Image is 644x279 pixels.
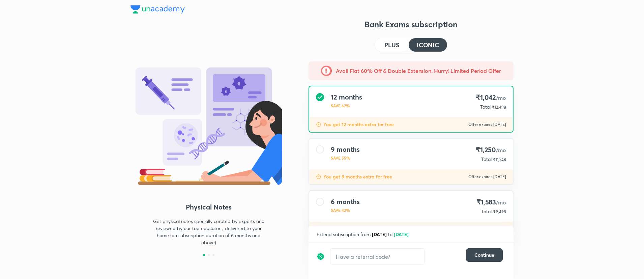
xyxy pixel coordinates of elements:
p: SAVE 42% [331,207,360,213]
button: PLUS [375,38,409,52]
span: ₹11,248 [493,157,506,162]
span: /mo [496,199,506,206]
p: Total [481,208,492,215]
h4: ₹1,583 [476,198,506,207]
p: To be paid as a one-time payment [303,243,519,248]
button: Continue [466,248,503,262]
span: /mo [496,146,506,154]
p: You get 12 months extra for free [323,121,394,128]
img: discount [316,122,321,127]
h4: PLUS [384,42,399,48]
span: Extend subscription from to [317,231,410,238]
p: SAVE 55% [331,155,360,161]
img: discount [316,174,321,179]
span: Continue [474,252,494,258]
button: ICONIC [409,38,447,52]
span: [DATE] [372,231,387,238]
p: Get physical notes specially curated by experts and reviewed by our top educators, delivered to y... [150,218,267,246]
h4: 9 months [331,145,360,154]
img: - [321,65,332,76]
h4: ₹1,250 [476,145,506,155]
p: Offer expires [DATE] [468,122,506,127]
span: ₹12,498 [492,105,506,110]
p: You get 9 months extra for free [323,173,392,180]
h4: ₹1,042 [476,93,506,102]
h3: Bank Exams subscription [309,19,514,30]
img: benefit_3_d9481b976b.svg [130,67,287,185]
h4: ICONIC [417,42,439,48]
p: Total [481,156,492,163]
img: Company Logo [130,5,185,13]
span: [DATE] [394,231,409,238]
p: Offer expires [DATE] [468,174,506,179]
h4: Physical Notes [130,202,287,212]
img: discount [317,248,325,264]
h5: Avail Flat 60% Off & Double Extension. Hurry! Limited Period Offer [336,67,501,75]
span: /mo [496,94,506,101]
input: Have a referral code? [330,249,424,264]
h4: 6 months [331,198,360,206]
span: ₹9,498 [493,209,506,214]
h4: 12 months [331,93,362,101]
p: SAVE 62% [331,103,362,109]
p: Total [480,104,491,110]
